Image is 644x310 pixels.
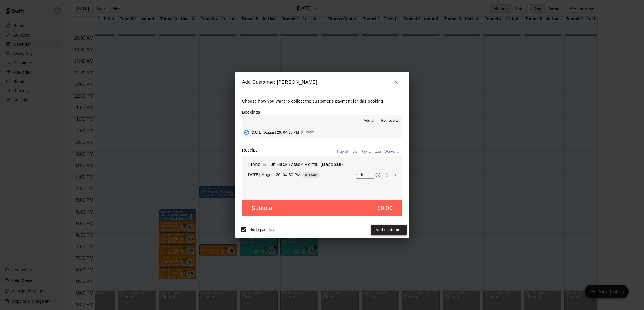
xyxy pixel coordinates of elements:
[250,228,280,232] span: Notify participants
[242,147,257,156] label: Receipt
[382,172,391,177] span: Waive payment
[251,204,274,212] h5: Subtotal
[374,172,382,177] span: Pay later
[381,118,399,124] span: Remove all
[391,171,400,179] button: Remove
[235,72,409,93] h2: Add Customer: [PERSON_NAME]
[242,127,402,138] button: Added - Collect Payment[DATE], August 20: 04:30 PM(Current)
[377,204,393,212] h5: $0.00
[242,110,260,114] label: Bookings
[360,116,379,125] button: Add all
[247,172,301,178] p: [DATE], August 20: 04:30 PM
[383,147,402,156] button: Waive all
[242,128,251,137] button: Added - Collect Payment
[247,161,397,168] h6: Tunnel 5 - Jr Hack Attack Rental (Baseball)
[301,130,316,134] span: (Current)
[364,118,375,124] span: Add all
[251,130,299,134] span: [DATE], August 20: 04:30 PM
[242,98,402,105] p: Choose how you want to collect the customer's payment for this booking
[302,173,320,177] span: Waived
[379,116,402,125] button: Remove all
[359,147,383,156] button: Pay all later
[371,225,406,235] button: Add customer
[356,172,359,178] p: $
[336,147,359,156] button: Pay all now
